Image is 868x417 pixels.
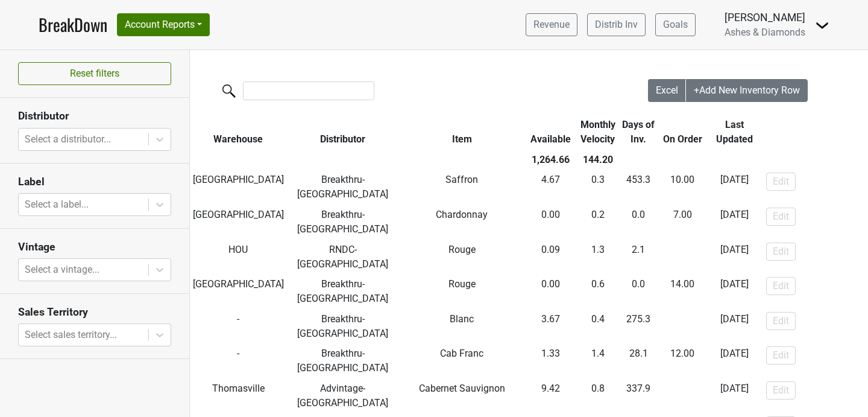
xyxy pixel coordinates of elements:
[659,115,706,150] th: On Order: activate to sort column ascending
[18,306,171,319] h3: Sales Territory
[659,274,706,309] td: -
[524,115,577,150] th: Available: activate to sort column ascending
[524,170,577,205] td: 4.67
[659,309,706,344] td: -
[287,205,400,240] td: Breakthru-[GEOGRAPHIC_DATA]
[577,309,618,344] td: 0.4
[659,344,706,379] td: -
[618,205,659,240] td: 0.0
[659,170,706,205] td: -
[190,205,287,240] td: [GEOGRAPHIC_DATA]
[577,205,618,240] td: 0.2
[587,13,646,36] a: Distrib Inv
[190,309,287,344] td: -
[450,313,474,325] span: Blanc
[526,13,577,36] a: Revenue
[117,13,210,36] button: Account Reports
[524,205,577,240] td: 0.00
[524,274,577,309] td: 0.00
[18,176,171,188] h3: Label
[655,13,696,36] a: Goals
[577,274,618,309] td: 0.6
[766,243,796,261] button: Edit
[524,240,577,275] td: 0.09
[766,346,796,364] button: Edit
[618,378,659,413] td: 337.9
[618,170,659,205] td: 453.3
[287,344,400,379] td: Breakthru-[GEOGRAPHIC_DATA]
[287,309,400,344] td: Breakthru-[GEOGRAPHIC_DATA]
[399,115,524,150] th: Item: activate to sort column ascending
[706,378,763,413] td: [DATE]
[706,205,763,240] td: [DATE]
[766,208,796,226] button: Edit
[524,309,577,344] td: 3.67
[659,240,706,275] td: -
[190,274,287,309] td: [GEOGRAPHIC_DATA]
[618,344,659,379] td: 28.1
[577,240,618,275] td: 1.3
[524,378,577,413] td: 9.42
[287,274,400,309] td: Breakthru-[GEOGRAPHIC_DATA]
[577,170,618,205] td: 0.3
[659,378,706,413] td: -
[656,84,678,96] span: Excel
[766,312,796,330] button: Edit
[706,240,763,275] td: [DATE]
[577,115,618,150] th: Monthly Velocity: activate to sort column ascending
[577,344,618,379] td: 1.4
[706,115,763,150] th: Last Updated: activate to sort column ascending
[287,170,400,205] td: Breakthru-[GEOGRAPHIC_DATA]
[440,348,483,359] span: Cab Franc
[190,344,287,379] td: -
[686,79,808,102] button: +Add New Inventory Row
[190,170,287,205] td: [GEOGRAPHIC_DATA]
[287,240,400,275] td: RNDC-[GEOGRAPHIC_DATA]
[766,173,796,191] button: Edit
[436,209,488,220] span: Chardonnay
[618,240,659,275] td: 2.1
[706,309,763,344] td: [DATE]
[725,27,805,38] span: Ashes & Diamonds
[190,240,287,275] td: HOU
[287,378,400,413] td: Advintage-[GEOGRAPHIC_DATA]
[18,62,171,85] button: Reset filters
[618,309,659,344] td: 275.3
[659,205,706,240] td: -
[39,12,107,37] a: BreakDown
[577,150,618,170] th: 144.20
[815,18,829,33] img: Dropdown Menu
[419,383,505,394] span: Cabernet Sauvignon
[524,150,577,170] th: 1,264.66
[190,378,287,413] td: Thomasville
[287,115,400,150] th: Distributor: activate to sort column ascending
[725,10,805,25] div: [PERSON_NAME]
[694,84,800,96] span: +Add New Inventory Row
[190,115,287,150] th: Warehouse: activate to sort column ascending
[524,344,577,379] td: 1.33
[766,381,796,399] button: Edit
[706,344,763,379] td: [DATE]
[706,274,763,309] td: [DATE]
[577,378,618,413] td: 0.8
[618,274,659,309] td: 0.0
[18,110,171,123] h3: Distributor
[766,277,796,295] button: Edit
[448,244,476,255] span: Rouge
[648,79,687,102] button: Excel
[448,278,476,290] span: Rouge
[618,115,659,150] th: Days of Inv.: activate to sort column ascending
[445,174,478,185] span: Saffron
[706,170,763,205] td: [DATE]
[18,241,171,253] h3: Vintage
